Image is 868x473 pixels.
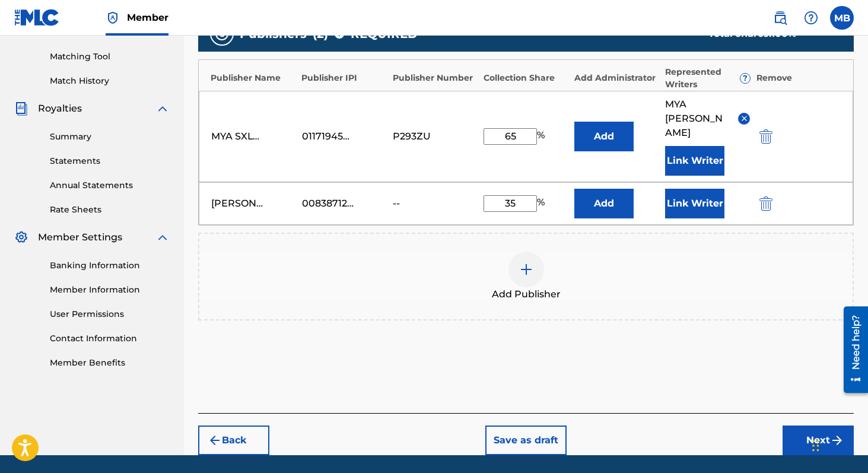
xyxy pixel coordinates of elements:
[155,101,170,116] img: expand
[50,155,170,167] a: Statements
[50,357,170,369] a: Member Benefits
[485,426,567,455] button: Save as draft
[835,301,868,397] iframe: Resource Center
[537,195,548,212] span: %
[768,6,792,30] a: Public Search
[537,128,548,145] span: %
[665,189,724,218] button: Link Writer
[519,262,533,277] img: add
[38,230,122,245] span: Member Settings
[484,72,568,84] div: Collection Share
[14,101,28,116] img: Royalties
[759,196,772,211] img: 12a2ab48e56ec057fbd8.svg
[665,146,724,176] button: Link Writer
[50,332,170,345] a: Contact Information
[665,97,729,140] span: MYA [PERSON_NAME]
[773,11,787,25] img: search
[50,131,170,143] a: Summary
[50,50,170,63] a: Matching Tool
[812,428,819,464] div: Drag
[155,230,170,245] img: expand
[665,66,750,91] div: Represented Writers
[804,11,818,25] img: help
[574,72,659,84] div: Add Administrator
[740,114,749,123] img: remove-from-list-button
[799,6,823,30] div: Help
[50,259,170,272] a: Banking Information
[809,416,868,473] iframe: Chat Widget
[574,122,634,151] button: Add
[756,72,841,84] div: Remove
[208,433,222,447] img: 7ee5dd4eb1f8a8e3ef2f.svg
[50,179,170,192] a: Annual Statements
[50,284,170,296] a: Member Information
[830,6,854,30] div: User Menu
[335,29,344,39] span: ?
[50,204,170,216] a: Rate Sheets
[740,74,750,83] span: ?
[106,11,120,25] img: Top Rightsholder
[574,189,634,218] button: Add
[783,426,854,455] button: Next
[14,230,28,245] img: Member Settings
[38,101,82,116] span: Royalties
[492,287,561,301] span: Add Publisher
[50,308,170,320] a: User Permissions
[211,72,295,84] div: Publisher Name
[301,72,386,84] div: Publisher IPI
[127,11,168,24] span: Member
[50,75,170,87] a: Match History
[198,426,269,455] button: Back
[14,9,60,26] img: MLC Logo
[393,72,478,84] div: Publisher Number
[759,129,772,144] img: 12a2ab48e56ec057fbd8.svg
